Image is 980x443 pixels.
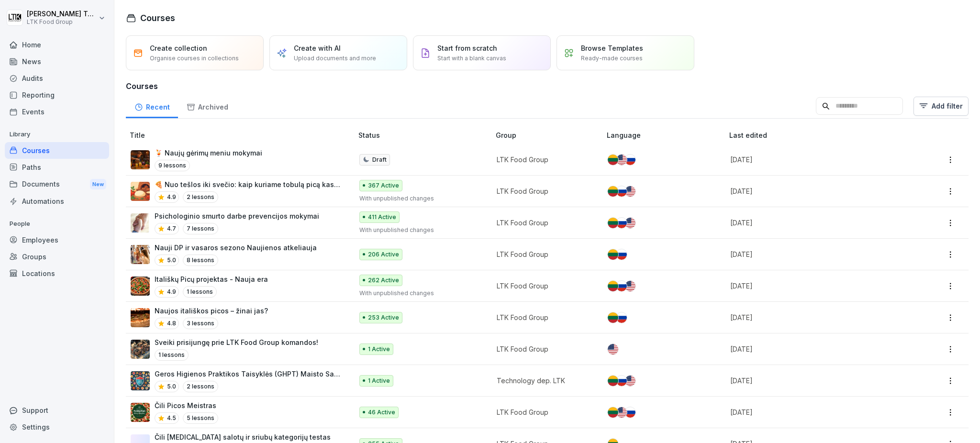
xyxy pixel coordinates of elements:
p: [DATE] [730,186,896,196]
p: Sveiki prisijungę prie LTK Food Group komandos! [155,337,318,347]
a: Locations [5,265,109,282]
img: lt.svg [608,407,618,418]
img: ji3ct7azioenbp0v93kl295p.png [131,340,150,359]
p: 206 Active [368,250,399,259]
p: [DATE] [730,281,896,291]
p: Čili [MEDICAL_DATA] salotų ir sriubų kategorijų testas [155,432,331,442]
p: Nauji DP ir vasaros sezono Naujienos atkeliauja [155,243,317,253]
p: Last edited [729,130,907,140]
p: 411 Active [368,213,396,221]
p: With unpublished changes [359,226,481,234]
p: [DATE] [730,312,896,322]
img: lt.svg [608,312,618,323]
p: LTK Food Group [497,155,591,165]
div: New [90,179,106,190]
a: Paths [5,159,109,176]
p: 4.8 [167,319,176,328]
p: Itališkų Picų projektas - Nauja era [155,274,268,284]
img: u49ee7h6de0efkuueawfgupt.png [131,245,150,264]
p: Language [607,130,725,140]
button: Add filter [913,97,969,116]
img: vnq8o9l4lxrvjwsmlxb2om7q.png [131,277,150,296]
img: us.svg [608,344,618,354]
p: LTK Food Group [497,186,591,196]
p: 367 Active [368,181,399,190]
p: Geros Higienos Praktikos Taisyklės (GHPT) Maisto Saugos Kursas [155,369,343,379]
p: Library [5,127,109,142]
p: Create with AI [294,43,341,53]
p: 2 lessons [183,381,218,392]
a: Reporting [5,87,109,103]
p: 5.0 [167,382,176,391]
a: Recent [126,94,178,118]
p: With unpublished changes [359,194,481,203]
p: LTK Food Group [497,407,591,417]
img: lt.svg [608,155,618,165]
div: Documents [5,176,109,193]
a: Settings [5,419,109,435]
img: lt.svg [608,186,618,197]
p: LTK Food Group [497,218,591,228]
p: 9 lessons [155,160,190,171]
p: LTK Food Group [27,19,97,25]
p: Title [130,130,355,140]
p: Technology dep. LTK [497,376,591,386]
p: Draft [372,155,387,164]
p: 7 lessons [183,223,218,234]
img: lt.svg [608,376,618,386]
p: With unpublished changes [359,289,481,298]
a: Events [5,103,109,120]
p: Psichologinio smurto darbe prevencijos mokymai [155,211,319,221]
img: ru.svg [616,312,627,323]
p: [DATE] [730,155,896,165]
p: 🍕 Nuo tešlos iki svečio: kaip kuriame tobulą picą kasdien [155,179,343,189]
div: Courses [5,142,109,159]
p: Ready-made courses [581,54,643,63]
a: Automations [5,193,109,210]
img: j6p8nacpxa9w6vbzyquke6uf.png [131,308,150,327]
p: 5 lessons [183,412,218,424]
p: LTK Food Group [497,281,591,291]
img: lt.svg [608,218,618,228]
p: 8 lessons [183,255,218,266]
img: ov2xb539ngxbdw4gp3hr494j.png [131,371,150,390]
a: Audits [5,70,109,87]
p: Group [496,130,603,140]
p: [DATE] [730,218,896,228]
p: 4.5 [167,414,176,422]
h1: Courses [140,11,175,24]
img: us.svg [616,407,627,418]
p: People [5,216,109,232]
p: Status [358,130,492,140]
img: ujama5u5446563vusf5r8ak2.png [131,150,150,169]
img: us.svg [625,376,635,386]
p: 4.9 [167,288,176,296]
p: 3 lessons [183,318,218,329]
img: ru.svg [625,155,635,165]
a: Home [5,36,109,53]
div: Groups [5,248,109,265]
h3: Courses [126,80,969,92]
div: News [5,53,109,70]
p: Čili Picos Meistras [155,400,218,410]
p: 1 Active [368,345,390,354]
p: [PERSON_NAME] Tumašiene [27,10,97,18]
img: ru.svg [616,249,627,260]
p: 4.9 [167,193,176,201]
img: gkstgtivdreqost45acpow74.png [131,213,150,233]
p: LTK Food Group [497,312,591,322]
p: 5.0 [167,256,176,265]
img: fm2xlnd4abxcjct7hdb1279s.png [131,182,150,201]
a: Employees [5,232,109,248]
p: 🍹 Naujų gėrimų meniu mokymai [155,148,262,158]
p: [DATE] [730,344,896,354]
img: us.svg [616,155,627,165]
